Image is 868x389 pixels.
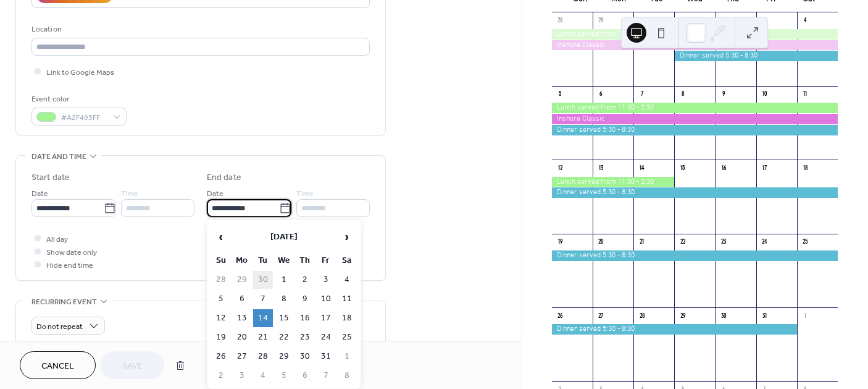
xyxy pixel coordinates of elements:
[316,348,336,365] td: 31
[232,252,252,270] th: Mo
[232,224,336,250] th: [DATE]
[207,187,223,200] span: Date
[31,171,70,184] div: Start date
[552,177,675,187] div: Lunch served from 11:30 - 2:30
[232,367,252,385] td: 3
[253,252,273,270] th: Tu
[232,348,252,365] td: 27
[20,351,96,379] button: Cancel
[760,163,769,173] div: 17
[552,114,838,124] div: Inshore Classic
[337,271,357,289] td: 4
[316,290,336,308] td: 10
[211,328,231,346] td: 19
[211,290,231,308] td: 5
[295,309,315,327] td: 16
[674,51,838,61] div: Dinner served 5:30 - 8:30
[719,163,728,173] div: 16
[801,16,810,25] div: 4
[596,311,606,320] div: 27
[207,171,241,184] div: End date
[31,93,124,106] div: Event color
[556,90,565,99] div: 5
[296,187,314,200] span: Time
[760,237,769,247] div: 24
[253,367,273,385] td: 4
[801,237,810,247] div: 25
[596,90,606,99] div: 6
[556,16,565,25] div: 28
[801,90,810,99] div: 11
[637,237,646,247] div: 21
[719,311,728,320] div: 30
[719,237,728,247] div: 23
[253,271,273,289] td: 30
[316,252,336,270] th: Fr
[556,163,565,173] div: 12
[596,163,606,173] div: 13
[637,90,646,99] div: 7
[274,348,294,365] td: 29
[211,348,231,365] td: 26
[337,309,357,327] td: 18
[678,90,687,99] div: 8
[212,224,230,249] span: ‹
[31,23,367,36] div: Location
[274,271,294,289] td: 1
[274,367,294,385] td: 5
[211,309,231,327] td: 12
[253,290,273,308] td: 7
[316,367,336,385] td: 7
[41,360,74,373] span: Cancel
[637,311,646,320] div: 28
[46,246,97,259] span: Show date only
[556,311,565,320] div: 26
[295,271,315,289] td: 2
[121,187,138,200] span: Time
[637,163,646,173] div: 14
[678,237,687,247] div: 22
[556,237,565,247] div: 19
[337,328,357,346] td: 25
[596,16,606,25] div: 29
[338,224,356,249] span: ›
[678,311,687,320] div: 29
[211,252,231,270] th: Su
[232,309,252,327] td: 13
[211,271,231,289] td: 28
[295,252,315,270] th: Th
[274,328,294,346] td: 22
[552,29,838,40] div: Lunch served from 11:30 - 2:30
[552,250,838,261] div: Dinner served 5:30 - 8:30
[719,16,728,25] div: 2
[678,16,687,25] div: 1
[316,328,336,346] td: 24
[637,16,646,25] div: 30
[253,309,273,327] td: 14
[552,125,838,135] div: Dinner served 5:30 - 8:30
[295,328,315,346] td: 23
[316,271,336,289] td: 3
[337,367,357,385] td: 8
[232,271,252,289] td: 29
[596,237,606,247] div: 20
[31,187,48,200] span: Date
[552,40,838,51] div: Inshore Classic
[31,150,86,163] span: Date and time
[678,163,687,173] div: 15
[211,367,231,385] td: 2
[61,111,107,124] span: #A2F493FF
[801,163,810,173] div: 18
[274,309,294,327] td: 15
[295,348,315,365] td: 30
[801,311,810,320] div: 1
[316,309,336,327] td: 17
[274,290,294,308] td: 8
[337,348,357,365] td: 1
[31,296,97,309] span: Recurring event
[46,66,114,79] span: Link to Google Maps
[719,90,728,99] div: 9
[232,290,252,308] td: 6
[337,252,357,270] th: Sa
